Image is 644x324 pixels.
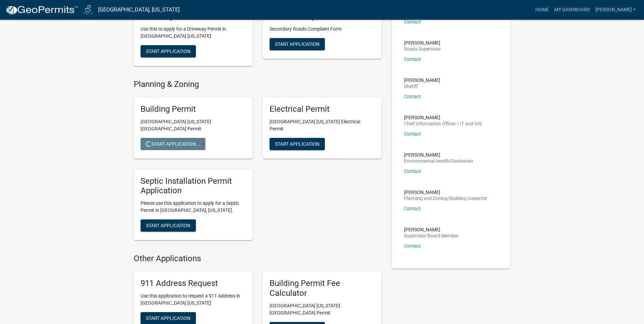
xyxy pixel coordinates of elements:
[270,278,375,298] h5: Building Permit Fee Calculator
[146,223,190,228] span: Start Application
[134,79,382,89] h4: Planning & Zoning
[146,315,190,321] span: Start Application
[146,49,190,54] span: Start Application
[270,104,375,114] h5: Electrical Permit
[270,302,375,317] p: [GEOGRAPHIC_DATA] [US_STATE][GEOGRAPHIC_DATA] Permit
[275,141,319,146] span: Start Application
[404,168,421,174] a: Contact
[404,47,441,51] p: Roads Supervisor
[141,138,205,150] button: Start Application...
[141,200,246,214] p: Please use this application to apply for a Septic Permit in [GEOGRAPHIC_DATA], [US_STATE].
[404,121,482,126] p: Chief Information Officer / IT and GIS
[404,190,487,195] p: [PERSON_NAME]
[404,40,441,45] p: [PERSON_NAME]
[404,152,473,157] p: [PERSON_NAME]
[270,138,325,150] button: Start Application
[141,104,246,114] h5: Building Permit
[270,25,375,33] p: Secondary Roads Complaint Form
[84,5,93,14] img: Jasper County, Iowa
[404,115,482,120] p: [PERSON_NAME]
[141,118,246,132] p: [GEOGRAPHIC_DATA] [US_STATE][GEOGRAPHIC_DATA] Permit
[404,78,440,83] p: [PERSON_NAME]
[141,25,246,40] p: Use this to apply for a Driveway Permit in [GEOGRAPHIC_DATA] [US_STATE]
[593,3,639,16] a: [PERSON_NAME]
[533,3,552,16] a: Home
[404,94,421,99] a: Contact
[404,56,421,62] a: Contact
[141,219,196,232] button: Start Application
[404,19,421,24] a: Contact
[141,45,196,57] button: Start Application
[275,41,319,47] span: Start Application
[141,278,246,288] h5: 911 Address Request
[141,292,246,307] p: Use this application to request a 911 Address in [GEOGRAPHIC_DATA] [US_STATE]
[404,131,421,137] a: Contact
[404,159,473,163] p: Environmental Health/Sanitarian
[270,38,325,50] button: Start Application
[98,4,180,16] a: [GEOGRAPHIC_DATA], [US_STATE]
[270,118,375,132] p: [GEOGRAPHIC_DATA] [US_STATE] Electrical Permit
[404,227,459,232] p: [PERSON_NAME]
[404,206,421,211] a: Contact
[404,243,421,249] a: Contact
[552,3,593,16] a: My Dashboard
[134,254,382,264] h4: Other Applications
[404,84,440,89] p: Sheriff
[141,176,246,196] h5: Septic Installation Permit Application
[404,196,487,201] p: Planning and Zoning/Building Inspector
[146,141,200,146] span: Start Application...
[404,233,459,238] p: Supervisor Board Member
